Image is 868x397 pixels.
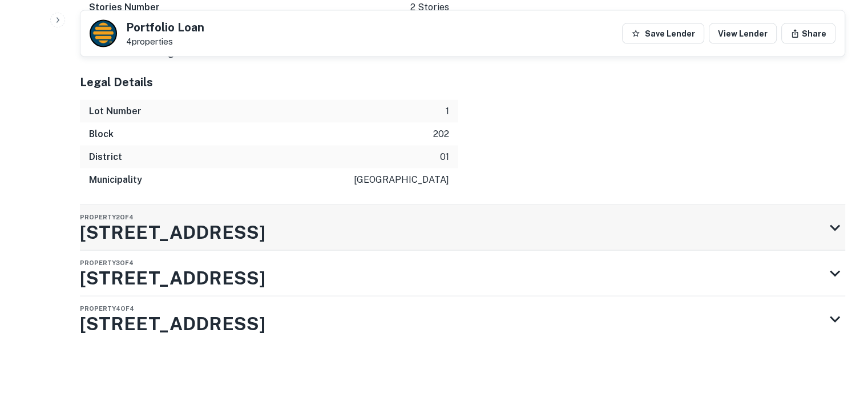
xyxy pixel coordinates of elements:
[354,173,449,187] p: [GEOGRAPHIC_DATA]
[126,37,204,47] p: 4 properties
[410,1,449,14] p: 2 stories
[781,23,835,44] button: Share
[80,219,265,246] h3: [STREET_ADDRESS]
[80,74,458,91] h5: Legal Details
[446,105,449,118] p: 1
[80,251,845,296] div: Property3of4[STREET_ADDRESS]
[80,305,134,312] span: Property 4 of 4
[80,296,845,342] div: Property4of4[STREET_ADDRESS]
[433,127,449,141] p: 202
[89,1,160,14] h6: Stories Number
[89,127,114,141] h6: Block
[89,105,142,118] h6: Lot Number
[80,310,265,338] h3: [STREET_ADDRESS]
[80,205,845,251] div: Property2of4[STREET_ADDRESS]
[440,150,449,164] p: 01
[126,22,204,33] h5: Portfolio Loan
[80,259,134,266] span: Property 3 of 4
[80,264,265,292] h3: [STREET_ADDRESS]
[80,214,134,220] span: Property 2 of 4
[622,23,704,44] button: Save Lender
[811,306,868,360] iframe: Chat Widget
[89,173,142,187] h6: Municipality
[89,150,122,164] h6: District
[709,23,777,44] a: View Lender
